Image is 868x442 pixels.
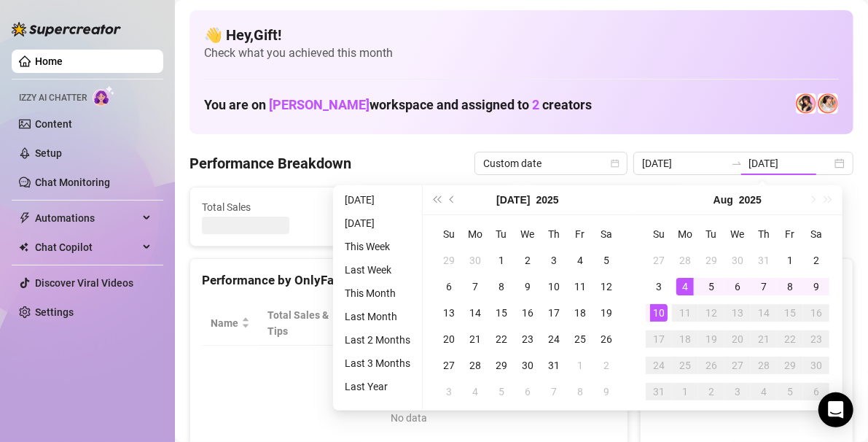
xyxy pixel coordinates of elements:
img: AI Chatter [93,85,115,106]
span: Check what you achieved this month [204,45,839,61]
span: 2 [532,97,539,112]
span: calendar [611,159,619,168]
div: Open Intercom Messenger [818,392,853,427]
span: Total Sales & Tips [267,307,329,339]
span: to [731,158,743,169]
span: Chat Conversion [528,307,595,339]
img: 𝖍𝖔𝖑𝖑𝖞 [818,93,838,114]
th: Sales / Hour [445,301,519,346]
span: Messages Sent [540,199,673,215]
span: Izzy AI Chatter [19,91,87,105]
h4: 👋 Hey, Gift ! [204,25,839,45]
a: Settings [35,306,74,318]
th: Name [202,301,259,346]
a: Setup [35,147,62,159]
img: Holly [796,93,816,114]
h4: Performance Breakdown [189,153,351,174]
h1: You are on workspace and assigned to creators [204,97,592,113]
img: logo-BBDzfeDw.svg [12,22,121,36]
span: Custom date [483,152,619,174]
span: swap-right [731,158,743,169]
span: Automations [35,206,138,230]
th: Chat Conversion [519,301,616,346]
span: Total Sales [202,199,335,215]
div: Est. Hours Worked [359,307,424,339]
input: End date [748,155,832,171]
img: Chat Copilot [19,242,28,252]
a: Discover Viral Videos [35,277,133,289]
span: thunderbolt [19,212,31,224]
span: [PERSON_NAME] [269,97,370,112]
span: Active Chats [371,199,504,215]
a: Home [35,55,63,67]
a: Chat Monitoring [35,177,110,188]
div: No data [216,410,601,426]
input: Start date [642,155,725,171]
span: Chat Copilot [35,236,138,259]
a: Content [35,118,72,130]
span: Name [211,315,238,331]
div: Sales by OnlyFans Creator [652,271,841,290]
span: Sales / Hour [453,307,498,339]
div: Performance by OnlyFans Creator [202,271,616,290]
th: Total Sales & Tips [259,301,350,346]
